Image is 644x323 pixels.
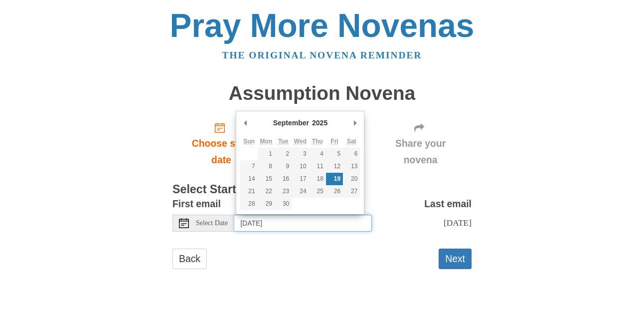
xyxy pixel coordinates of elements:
h3: Select Start Date [172,183,472,196]
button: 15 [258,173,275,185]
button: Next [439,249,472,269]
label: Last email [424,196,472,212]
a: Back [172,249,207,269]
button: 23 [275,185,292,198]
button: 18 [309,173,326,185]
span: Select Date [196,220,228,227]
button: 4 [309,148,326,160]
button: 1 [258,148,275,160]
button: 28 [240,198,257,210]
span: Choose start date [182,135,260,168]
button: 30 [275,198,292,210]
button: Previous Month [240,115,250,130]
button: 24 [292,185,309,198]
button: 5 [326,148,343,160]
button: 14 [240,173,257,185]
button: 6 [343,148,360,160]
button: 16 [275,173,292,185]
button: 26 [326,185,343,198]
abbr: Monday [260,138,273,145]
abbr: Sunday [243,138,255,145]
button: 20 [343,173,360,185]
button: 8 [258,160,275,173]
abbr: Saturday [347,138,356,145]
button: 21 [240,185,257,198]
button: 3 [292,148,309,160]
span: Share your novena [379,135,462,168]
button: 9 [275,160,292,173]
div: September [272,115,311,130]
abbr: Friday [330,138,338,145]
h1: Assumption Novena [172,83,472,104]
div: Click "Next" to confirm your start date first. [369,114,472,173]
div: 2025 [311,115,329,130]
button: 12 [326,160,343,173]
button: 11 [309,160,326,173]
a: Choose start date [172,114,270,173]
button: 17 [292,173,309,185]
abbr: Thursday [312,138,323,145]
button: 27 [343,185,360,198]
label: First email [172,196,221,212]
input: Use the arrow keys to pick a date [234,215,372,232]
button: Next Month [350,115,360,130]
button: 7 [240,160,257,173]
span: [DATE] [444,218,472,228]
button: 13 [343,160,360,173]
a: Pray More Novenas [170,7,475,44]
abbr: Wednesday [294,138,307,145]
button: 2 [275,148,292,160]
a: The original novena reminder [222,50,422,60]
button: 19 [326,173,343,185]
button: 29 [258,198,275,210]
button: 22 [258,185,275,198]
button: 10 [292,160,309,173]
abbr: Tuesday [278,138,288,145]
button: 25 [309,185,326,198]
